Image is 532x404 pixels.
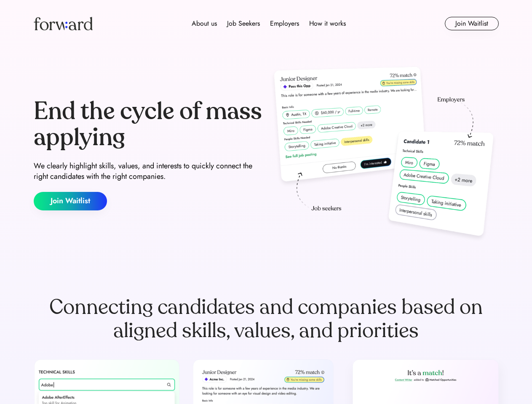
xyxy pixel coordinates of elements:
div: Job Seekers [227,19,260,29]
img: hero-image.png [270,64,499,245]
div: How it works [309,19,346,29]
div: End the cycle of mass applying [34,98,263,150]
div: Connecting candidates and companies based on aligned skills, values, and priorities [34,295,499,343]
div: About us [192,19,217,29]
button: Join Waitlist [34,192,107,210]
div: We clearly highlight skills, values, and interests to quickly connect the right candidates with t... [34,161,263,182]
button: Join Waitlist [445,17,499,30]
div: Employers [270,19,299,29]
img: Forward logo [34,17,93,30]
